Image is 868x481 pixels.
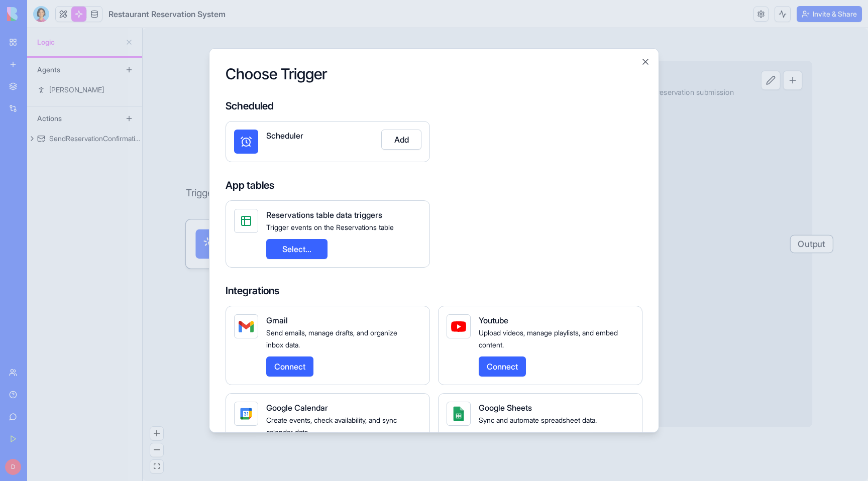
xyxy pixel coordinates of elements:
h4: App tables [226,178,642,192]
button: Add [381,130,421,150]
span: Upload videos, manage playlists, and embed content. [479,328,618,349]
span: Trigger events on the Reservations table [266,223,394,231]
span: Create events, check availability, and sync calendar data. [266,416,397,436]
button: Connect [266,356,313,377]
span: Google Calendar [266,403,328,413]
button: Select... [266,239,328,259]
span: Sync and automate spreadsheet data. [479,416,597,424]
h4: Integrations [226,284,642,298]
span: Google Sheets [479,403,532,413]
span: Send emails, manage drafts, and organize inbox data. [266,328,397,349]
span: Youtube [479,315,508,325]
button: Connect [479,356,526,377]
span: Gmail [266,315,288,325]
span: Reservations table data triggers [266,210,382,220]
h2: Choose Trigger [226,65,642,83]
span: Scheduler [266,131,303,141]
h4: Scheduled [226,99,642,113]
